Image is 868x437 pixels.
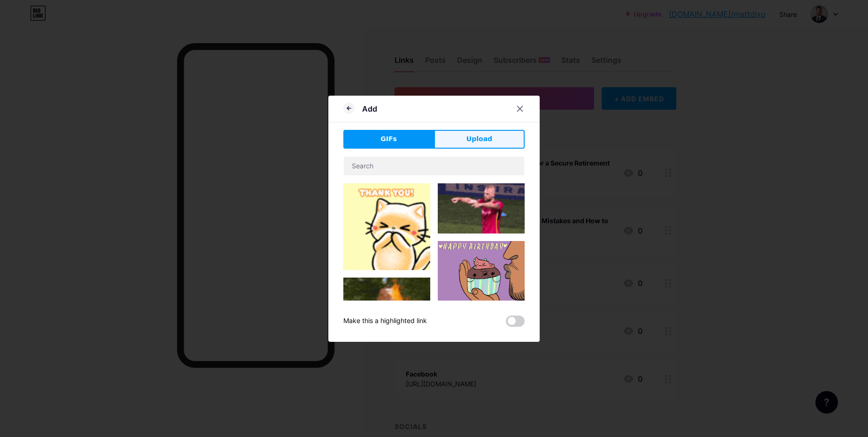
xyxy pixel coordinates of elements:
img: Gihpy [343,278,430,398]
div: Make this a highlighted link [343,316,427,327]
button: GIFs [343,130,434,149]
button: Upload [434,130,525,149]
img: Gihpy [438,241,525,303]
input: Search [344,157,524,175]
span: Upload [466,134,492,144]
img: Gihpy [438,183,525,234]
div: Add [362,103,377,114]
img: Gihpy [343,183,430,270]
span: GIFs [380,134,397,144]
